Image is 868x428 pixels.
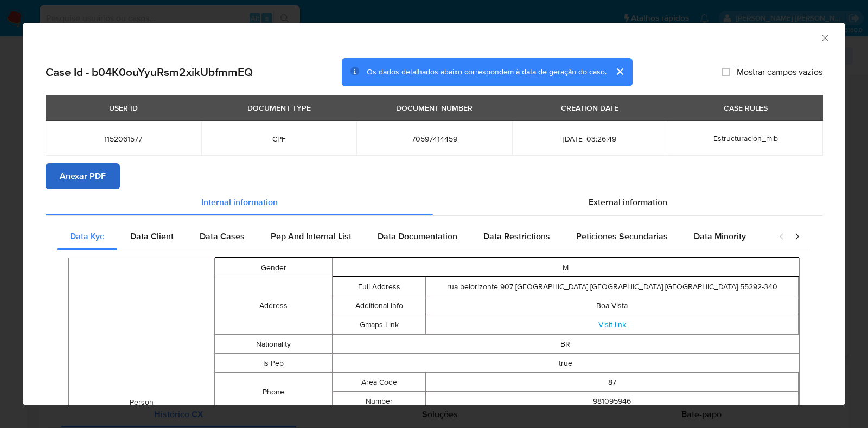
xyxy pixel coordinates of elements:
[23,23,845,405] div: closure-recommendation-modal
[215,373,332,411] td: Phone
[215,354,332,373] td: Is Pep
[333,392,426,411] td: Number
[576,230,668,242] span: Peticiones Secundarias
[717,99,774,117] div: CASE RULES
[426,296,799,315] td: Boa Vista
[215,335,332,354] td: Nationality
[589,196,667,208] span: External information
[332,335,799,354] td: BR
[820,33,829,42] button: Fechar a janela
[713,133,778,144] span: Estructuracion_mlb
[737,67,822,78] span: Mostrar campos vazios
[426,373,799,392] td: 87
[241,99,317,117] div: DOCUMENT TYPE
[369,134,499,144] span: 70597414459
[333,373,426,392] td: Area Code
[378,230,457,242] span: Data Documentation
[332,354,799,373] td: true
[390,99,479,117] div: DOCUMENT NUMBER
[130,230,174,242] span: Data Client
[722,68,730,76] input: Mostrar campos vazios
[57,223,768,250] div: Detailed internal info
[525,134,655,144] span: [DATE] 03:26:49
[367,67,607,78] span: Os dados detalhados abaixo correspondem à data de geração do caso.
[333,315,426,334] td: Gmaps Link
[70,230,104,242] span: Data Kyc
[271,230,352,242] span: Pep And Internal List
[426,392,799,411] td: 981095946
[200,230,245,242] span: Data Cases
[333,277,426,296] td: Full Address
[483,230,550,242] span: Data Restrictions
[554,99,625,117] div: CREATION DATE
[46,65,253,79] h2: Case Id - b04K0ouYyuRsm2xikUbfmmEQ
[46,189,822,215] div: Detailed info
[214,134,344,144] span: CPF
[46,163,120,189] button: Anexar PDF
[103,99,144,117] div: USER ID
[60,164,106,188] span: Anexar PDF
[598,319,626,330] a: Visit link
[215,258,332,277] td: Gender
[694,230,746,242] span: Data Minority
[333,296,426,315] td: Additional Info
[201,196,278,208] span: Internal information
[59,134,188,144] span: 1152061577
[215,277,332,335] td: Address
[332,258,799,277] td: M
[426,277,799,296] td: rua belorizonte 907 [GEOGRAPHIC_DATA] [GEOGRAPHIC_DATA] [GEOGRAPHIC_DATA] 55292-340
[607,59,633,85] button: cerrar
